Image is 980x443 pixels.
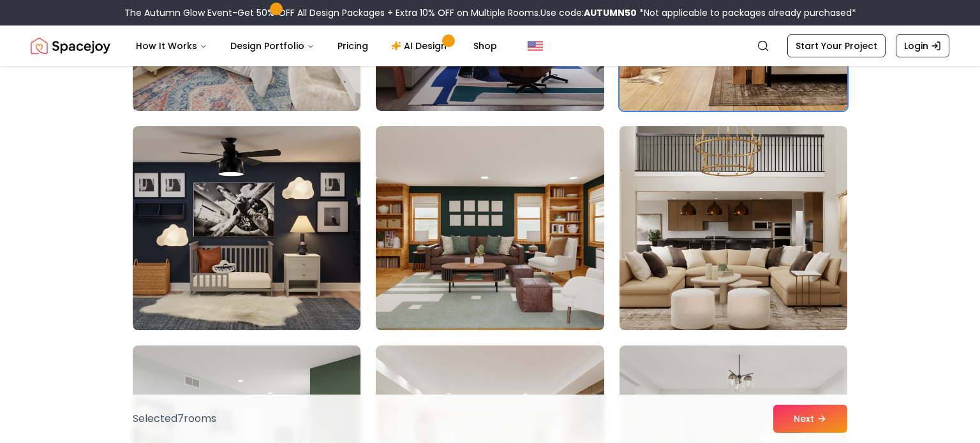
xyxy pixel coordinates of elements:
[463,33,507,59] a: Shop
[31,33,110,59] a: Spacejoy
[133,411,216,426] p: Selected 7 room s
[637,6,856,19] span: *Not applicable to packages already purchased*
[133,126,360,330] img: Room room-52
[124,6,856,19] div: The Autumn Glow Event-Get 50% OFF All Design Packages + Extra 10% OFF on Multiple Rooms.
[584,6,637,19] b: AUTUMN50
[126,33,218,59] button: How It Works
[896,34,949,57] a: Login
[327,33,378,59] a: Pricing
[31,33,110,59] img: Spacejoy Logo
[31,25,949,66] nav: Global
[381,33,461,59] a: AI Design
[773,405,847,433] button: Next
[126,33,507,59] nav: Main
[787,34,886,57] a: Start Your Project
[614,121,853,335] img: Room room-54
[528,38,543,54] img: United States
[376,126,604,330] img: Room room-53
[220,33,325,59] button: Design Portfolio
[540,6,637,19] span: Use code:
